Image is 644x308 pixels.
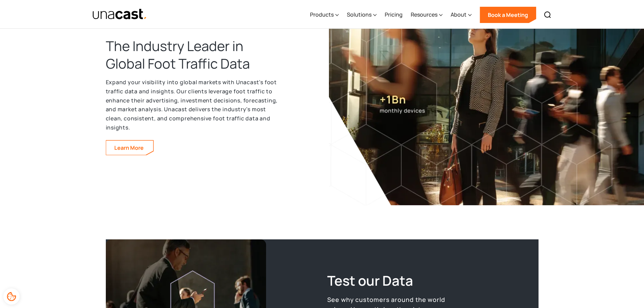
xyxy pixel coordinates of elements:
[3,288,20,305] div: Cookie Preferences
[106,141,153,155] a: Learn more about our foot traffic data
[92,8,147,20] img: Unacast text logo
[347,1,377,29] div: Solutions
[385,1,403,29] a: Pricing
[347,10,372,19] div: Solutions
[544,11,552,19] img: Search icon
[106,37,282,72] h2: The Industry Leader in Global Foot Traffic Data
[310,1,339,29] div: Products
[106,78,282,132] p: Expand your visibility into global markets with Unacast’s foot traffic data and insights. Our cli...
[411,10,437,19] div: Resources
[451,1,472,29] div: About
[310,10,334,19] div: Products
[92,8,147,20] a: home
[451,10,467,19] div: About
[327,272,446,289] h2: Test our Data
[411,1,443,29] div: Resources
[480,7,536,23] a: Book a Meeting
